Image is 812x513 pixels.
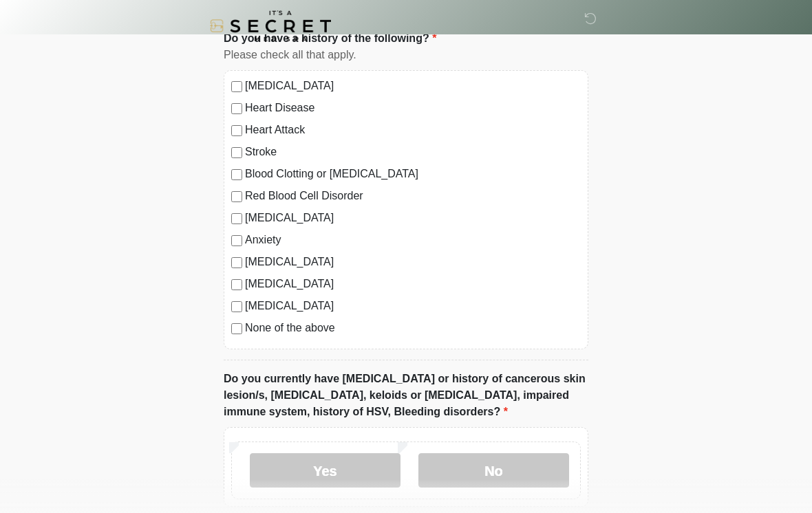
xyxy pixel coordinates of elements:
label: [MEDICAL_DATA] [245,210,581,226]
input: None of the above [231,323,242,334]
input: Heart Attack [231,125,242,136]
input: Anxiety [231,235,242,246]
input: [MEDICAL_DATA] [231,81,242,92]
input: [MEDICAL_DATA] [231,257,242,268]
input: Blood Clotting or [MEDICAL_DATA] [231,169,242,180]
label: Heart Attack [245,122,581,138]
img: It's A Secret Med Spa Logo [210,10,331,41]
label: Stroke [245,144,581,160]
label: Heart Disease [245,100,581,116]
div: Please check all that apply. [224,47,588,63]
label: [MEDICAL_DATA] [245,298,581,314]
input: [MEDICAL_DATA] [231,279,242,290]
input: [MEDICAL_DATA] [231,301,242,312]
label: Blood Clotting or [MEDICAL_DATA] [245,166,581,182]
label: Do you currently have [MEDICAL_DATA] or history of cancerous skin lesion/s, [MEDICAL_DATA], keloi... [224,371,588,420]
input: Red Blood Cell Disorder [231,191,242,202]
label: [MEDICAL_DATA] [245,276,581,292]
label: Red Blood Cell Disorder [245,188,581,204]
input: [MEDICAL_DATA] [231,213,242,224]
label: No [418,453,569,488]
label: [MEDICAL_DATA] [245,254,581,270]
label: None of the above [245,320,581,336]
input: Heart Disease [231,103,242,114]
input: Stroke [231,147,242,158]
label: [MEDICAL_DATA] [245,78,581,94]
label: Yes [250,453,400,488]
label: Anxiety [245,232,581,248]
